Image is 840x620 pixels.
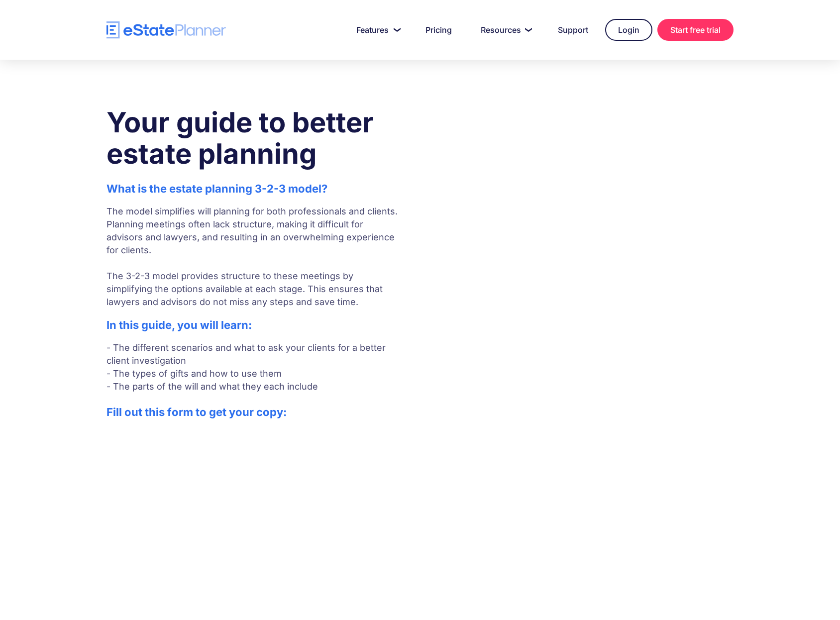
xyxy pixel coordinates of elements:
a: Pricing [414,20,464,40]
p: - The different scenarios and what to ask your clients for a better client investigation - The ty... [106,341,401,393]
strong: Your guide to better estate planning [106,105,374,171]
a: Features [344,20,409,40]
h2: What is the estate planning 3-2-3 model? [106,182,401,195]
a: Support [546,20,600,40]
a: Resources [469,20,541,40]
p: The model simplifies will planning for both professionals and clients. Planning meetings often la... [106,205,401,309]
h2: In this guide, you will learn: [106,318,401,331]
a: Login [605,19,652,41]
h2: Fill out this form to get your copy: [106,406,401,418]
a: Start free trial [657,19,734,41]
